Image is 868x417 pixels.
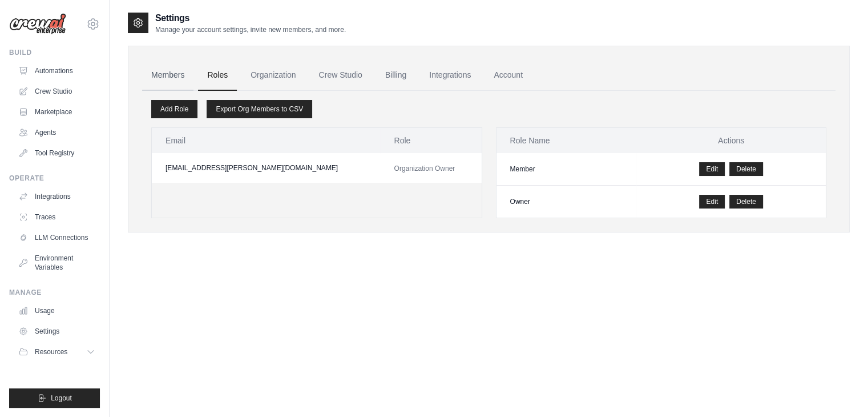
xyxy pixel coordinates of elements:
[14,302,100,320] a: Usage
[14,187,100,206] a: Integrations
[35,347,67,356] span: Resources
[14,228,100,247] a: LLM Connections
[142,60,193,91] a: Members
[699,162,725,176] a: Edit
[496,128,637,153] th: Role Name
[380,128,481,153] th: Role
[14,144,100,162] a: Tool Registry
[729,195,763,209] button: Delete
[496,186,637,218] td: Owner
[699,195,725,209] a: Edit
[155,25,346,34] p: Manage your account settings, invite new members, and more.
[9,13,66,35] img: Logo
[207,100,312,118] a: Export Org Members to CSV
[241,60,305,91] a: Organization
[155,11,346,25] h2: Settings
[198,60,237,91] a: Roles
[310,60,372,91] a: Crew Studio
[14,82,100,101] a: Crew Studio
[14,208,100,226] a: Traces
[14,322,100,340] a: Settings
[14,103,100,121] a: Marketplace
[51,394,72,403] span: Logout
[14,123,100,142] a: Agents
[14,62,100,80] a: Automations
[9,48,100,57] div: Build
[485,60,532,91] a: Account
[420,60,480,91] a: Integrations
[14,343,100,361] button: Resources
[9,174,100,183] div: Operate
[152,153,380,183] td: [EMAIL_ADDRESS][PERSON_NAME][DOMAIN_NAME]
[394,165,455,173] span: Organization Owner
[496,153,637,186] td: Member
[729,162,763,176] button: Delete
[14,249,100,276] a: Environment Variables
[9,288,100,297] div: Manage
[9,388,100,408] button: Logout
[151,100,197,118] a: Add Role
[376,60,415,91] a: Billing
[152,128,380,153] th: Email
[636,128,826,153] th: Actions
